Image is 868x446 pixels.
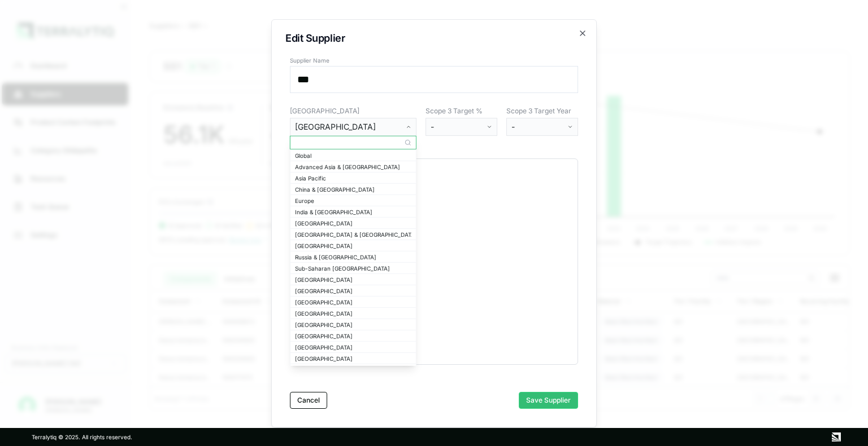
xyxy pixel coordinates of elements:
[426,107,498,116] label: Scope 3 Target %
[426,118,498,136] button: -
[300,168,568,182] div: Points-of-Contact
[290,107,416,116] label: [GEOGRAPHIC_DATA]
[285,33,583,43] h2: Edit Supplier
[295,163,411,170] div: Advanced Asia & [GEOGRAPHIC_DATA]
[431,121,434,133] span: -
[519,392,578,409] button: Save Supplier
[506,118,579,136] button: -
[290,118,416,136] button: [GEOGRAPHIC_DATA]
[295,332,411,339] div: [GEOGRAPHIC_DATA]
[295,186,411,192] div: China & [GEOGRAPHIC_DATA]
[295,310,411,316] div: [GEOGRAPHIC_DATA]
[295,298,411,305] div: [GEOGRAPHIC_DATA]
[295,197,411,204] div: Europe
[295,231,411,237] div: [GEOGRAPHIC_DATA] & [GEOGRAPHIC_DATA]
[295,343,411,350] div: [GEOGRAPHIC_DATA]
[290,392,327,409] button: Cancel
[295,321,411,328] div: [GEOGRAPHIC_DATA]
[295,242,411,249] div: [GEOGRAPHIC_DATA]
[295,152,411,158] div: Global
[511,121,515,133] span: -
[295,276,411,282] div: [GEOGRAPHIC_DATA]
[295,208,411,215] div: India & [GEOGRAPHIC_DATA]
[290,57,578,64] label: Supplier Name
[295,287,411,294] div: [GEOGRAPHIC_DATA]
[295,219,411,226] div: [GEOGRAPHIC_DATA]
[295,121,403,133] div: [GEOGRAPHIC_DATA]
[295,355,411,361] div: [GEOGRAPHIC_DATA]
[295,264,411,271] div: Sub-Saharan [GEOGRAPHIC_DATA]
[295,253,411,260] div: Russia & [GEOGRAPHIC_DATA]
[163,60,233,73] div: SS1
[506,107,579,116] label: Scope 3 Target Year
[295,174,411,181] div: Asia Pacific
